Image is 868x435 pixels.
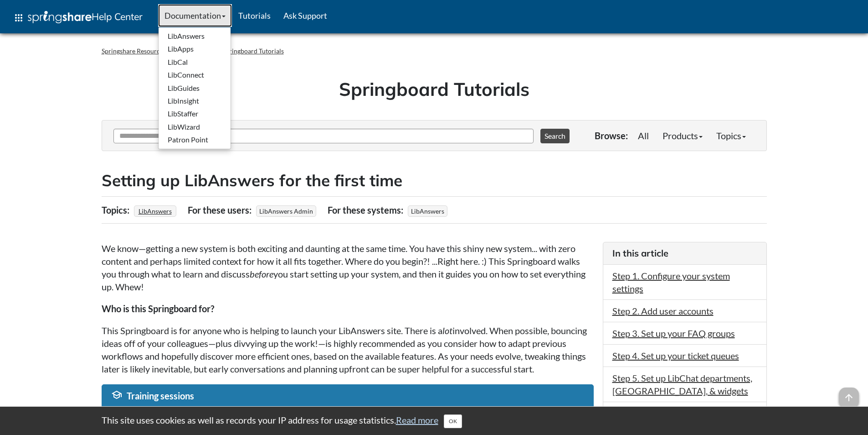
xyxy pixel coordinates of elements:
a: apps Help Center [7,4,149,31]
a: LibConnect [159,68,231,81]
a: LibCal [159,56,231,68]
button: Close [444,414,462,428]
a: Documentation [158,4,232,27]
a: Products [656,126,709,145]
a: LibAnswers [159,30,231,42]
a: arrow_upward [839,388,859,399]
a: LibWizard [159,121,231,133]
a: Step 2. Add user accounts [612,305,714,316]
p: This Springboard is for anyone who is helping to launch your LibAnswers site. There is a involved... [102,324,594,375]
a: Ask Support [277,4,334,27]
a: Springboard Tutorials [222,47,284,55]
p: We know—getting a new system is both exciting and daunting at the same time. You have this shiny ... [102,242,594,293]
a: Tutorials [232,4,277,27]
a: LibInsight [159,94,231,107]
p: Browse: [595,129,628,142]
img: Springshare [28,11,92,23]
a: All [631,126,656,145]
h1: Springboard Tutorials [108,76,760,102]
a: Step 4. Set up your ticket queues [612,350,739,361]
a: LibAnswers [137,204,173,218]
span: apps [13,12,24,23]
a: Read more [396,414,438,425]
a: Springshare Resources [102,47,166,55]
a: Step 1. Configure your system settings [612,270,730,294]
button: Search [540,129,570,143]
a: Patron Point [159,133,231,146]
a: Topics [709,126,753,145]
div: For these users: [188,201,254,219]
em: lot [442,325,452,336]
div: For these systems: [328,201,406,219]
div: Topics: [102,201,132,219]
span: school [111,389,122,400]
strong: Who is this Springboard for? [102,303,214,314]
a: LibGuides [159,82,231,94]
span: LibAnswers [408,205,447,217]
h3: In this article [612,247,757,260]
a: Step 5. Set up LibChat departments, [GEOGRAPHIC_DATA], & widgets [612,372,752,396]
a: LibApps [159,42,231,55]
a: Step 3. Set up your FAQ groups [612,328,735,339]
a: LibStaffer [159,107,231,120]
span: arrow_upward [839,388,859,408]
span: Training sessions [127,390,194,401]
span: LibAnswers Admin [256,205,316,217]
span: Help Center [92,10,143,22]
em: before [250,268,273,279]
div: This site uses cookies as well as records your IP address for usage statistics. [92,414,776,428]
h2: Setting up LibAnswers for the first time [102,169,767,192]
